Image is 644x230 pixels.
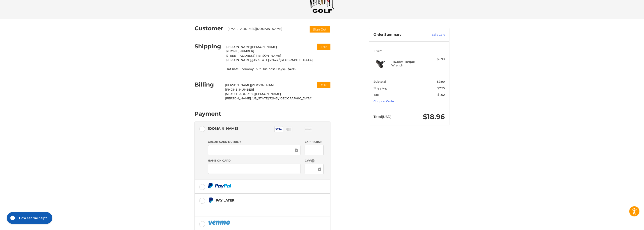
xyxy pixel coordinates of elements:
div: [EMAIL_ADDRESS][DOMAIN_NAME] [228,27,305,33]
span: [PERSON_NAME], [225,96,252,100]
label: Expiration [305,140,323,144]
h3: Order Summary [374,33,422,37]
iframe: Gorgias live chat messenger [5,211,53,225]
span: Flat Rate Economy ((5-7 Business Days)) [226,67,286,71]
label: Credit Card Number [208,140,300,144]
h2: Billing [195,81,221,88]
span: Subtotal [374,80,386,83]
h3: 1 Item [374,49,445,52]
span: [GEOGRAPHIC_DATA] [280,96,313,100]
img: Pay Later icon [208,197,214,203]
span: [STREET_ADDRESS][PERSON_NAME] [225,92,281,96]
span: 72143 / [270,96,280,100]
span: [PHONE_NUMBER] [226,49,254,53]
span: $7.95 [438,86,445,90]
h2: Customer [195,25,223,32]
button: Sign Out [309,26,330,33]
a: Coupon Code [374,99,394,103]
h4: 1 x Cobra Torque Wrench [392,60,426,67]
h2: Payment [195,110,221,117]
span: Tax [374,93,379,96]
label: Name on Card [208,159,300,163]
span: [PERSON_NAME] [225,83,251,87]
div: $9.99 [427,57,445,61]
span: $18.96 [423,113,445,121]
span: $9.99 [437,80,445,83]
span: [PERSON_NAME] [251,45,277,49]
span: [PERSON_NAME] [251,83,277,87]
span: [GEOGRAPHIC_DATA] [280,58,313,62]
span: [PERSON_NAME] [226,45,251,49]
span: [PERSON_NAME], [226,58,252,62]
button: Edit [317,44,330,50]
span: $7.95 [286,67,296,71]
span: [US_STATE], [252,58,270,62]
span: [PHONE_NUMBER] [225,88,254,91]
span: Total (USD) [374,115,392,119]
span: 72143 / [270,58,280,62]
div: Pay Later [216,197,302,204]
img: PayPal icon [208,220,231,225]
span: [US_STATE], [252,96,270,100]
span: [STREET_ADDRESS][PERSON_NAME] [226,54,281,57]
img: PayPal icon [208,183,231,188]
iframe: PayPal Message 1 [208,204,302,211]
span: Shipping [374,86,387,90]
button: Edit [317,82,330,88]
label: CVV [305,159,323,163]
div: [DOMAIN_NAME] [208,125,238,132]
span: $1.02 [438,93,445,96]
h2: Shipping [195,43,221,50]
a: Edit Cart [422,33,445,37]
